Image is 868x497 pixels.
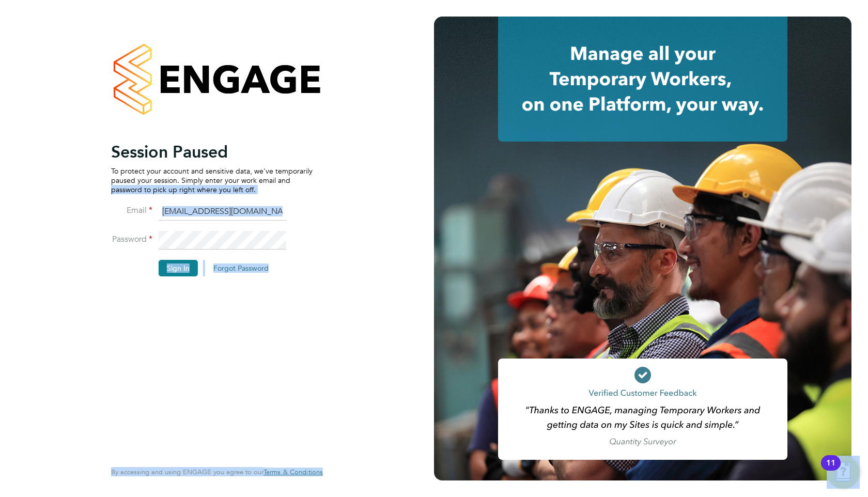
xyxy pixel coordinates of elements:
[263,468,323,476] a: Terms & Conditions
[205,260,277,276] button: Forgot Password
[111,142,313,162] h2: Session Paused
[111,205,152,216] label: Email
[111,166,313,195] p: To protect your account and sensitive data, we've temporarily paused your session. Simply enter y...
[826,463,835,476] div: 11
[159,203,286,221] input: Enter your work email...
[111,468,323,476] span: By accessing and using ENGAGE you agree to our
[159,260,198,276] button: Sign In
[827,456,860,489] button: Open Resource Center, 11 new notifications
[111,234,152,245] label: Password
